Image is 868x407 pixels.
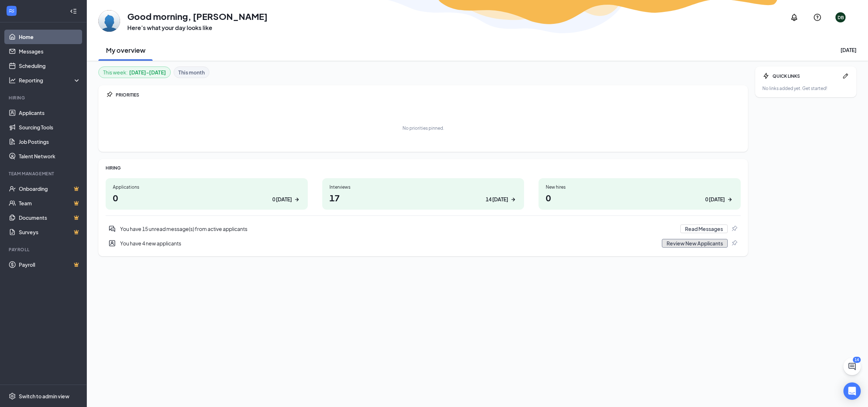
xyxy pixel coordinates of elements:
[106,236,741,250] div: You have 4 new applicants
[178,68,205,76] b: This month
[322,178,524,210] a: Interviews1714 [DATE]ArrowRight
[106,165,741,171] div: HIRING
[19,120,81,134] a: Sourcing Tools
[731,225,738,232] svg: Pin
[19,257,81,272] a: PayrollCrown
[98,10,120,32] img: Dave Bigelow
[813,13,822,22] svg: QuestionInfo
[773,73,839,79] div: QUICK LINKS
[19,181,81,196] a: OnboardingCrown
[8,7,15,14] svg: WorkstreamLogo
[19,149,81,163] a: Talent Network
[129,68,166,76] b: [DATE] - [DATE]
[9,247,79,253] div: Payroll
[19,225,81,239] a: SurveysCrown
[790,13,799,22] svg: Notifications
[843,382,861,400] div: Open Intercom Messenger
[546,192,733,204] h1: 0
[19,106,81,120] a: Applicants
[109,225,116,232] svg: DoubleChatActive
[113,184,301,190] div: Applications
[403,125,444,131] div: No priorities pinned.
[762,72,770,80] svg: Bolt
[106,222,741,236] div: You have 15 unread message(s) from active applicants
[19,196,81,210] a: TeamCrown
[848,362,856,371] svg: ChatActive
[293,196,301,203] svg: ArrowRight
[726,196,733,203] svg: ArrowRight
[70,8,77,15] svg: Collapse
[19,393,69,400] div: Switch to admin view
[113,192,301,204] h1: 0
[106,236,741,250] a: UserEntityYou have 4 new applicantsReview New ApplicantsPin
[106,222,741,236] a: DoubleChatActiveYou have 15 unread message(s) from active applicantsRead MessagesPin
[680,224,728,233] button: Read Messages
[116,92,741,98] div: PRIORITIES
[841,46,856,53] div: [DATE]
[731,240,738,247] svg: Pin
[19,77,81,84] div: Reporting
[842,72,849,80] svg: Pen
[329,192,517,204] h1: 17
[106,91,113,98] svg: Pin
[19,30,81,44] a: Home
[486,196,508,203] div: 14 [DATE]
[838,14,844,21] div: DB
[662,239,728,248] button: Review New Applicants
[120,240,658,247] div: You have 4 new applicants
[853,357,861,363] div: 14
[109,240,116,247] svg: UserEntity
[843,358,861,375] button: ChatActive
[272,196,292,203] div: 0 [DATE]
[9,393,16,400] svg: Settings
[19,210,81,225] a: DocumentsCrown
[127,24,268,32] h3: Here’s what your day looks like
[9,171,79,177] div: Team Management
[19,134,81,149] a: Job Postings
[19,59,81,73] a: Scheduling
[103,68,166,76] div: This week :
[705,196,725,203] div: 0 [DATE]
[127,10,268,22] h1: Good morning, [PERSON_NAME]
[9,95,79,101] div: Hiring
[19,44,81,59] a: Messages
[120,225,676,232] div: You have 15 unread message(s) from active applicants
[546,184,733,190] div: New hires
[9,77,16,84] svg: Analysis
[510,196,517,203] svg: ArrowRight
[329,184,517,190] div: Interviews
[539,178,741,210] a: New hires00 [DATE]ArrowRight
[106,46,145,55] h2: My overview
[762,85,849,91] div: No links added yet. Get started!
[106,178,308,210] a: Applications00 [DATE]ArrowRight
